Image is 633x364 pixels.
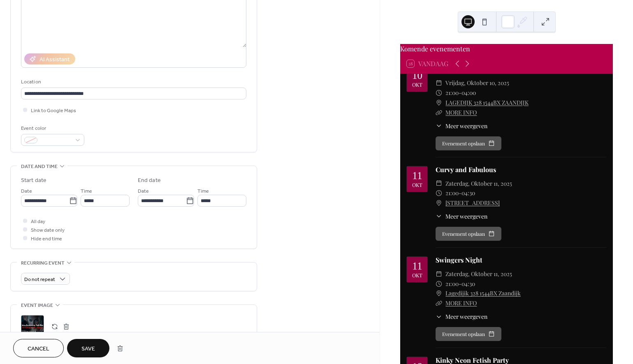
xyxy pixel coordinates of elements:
div: Event color [21,124,83,133]
span: Cancel [28,345,49,353]
span: vrijdag, oktober 10, 2025 [445,78,509,88]
button: Save [67,339,109,357]
button: ​Meer weergeven [436,312,487,321]
div: ​ [436,269,442,279]
a: LAGEDIJK 328 1544BX ZAANDIJK [445,98,529,108]
button: Evenement opslaan [436,227,501,241]
div: ​ [436,78,442,88]
div: 11 [412,170,422,181]
div: okt [412,273,422,278]
span: Meer weergeven [445,212,487,221]
span: All day [31,217,45,226]
div: ​ [436,312,442,321]
span: zaterdag, oktober 11, 2025 [445,269,512,279]
span: Link to Google Maps [31,106,76,115]
span: - [459,188,461,198]
a: Lagedijik 328 1544BX Zaandijk [445,288,521,298]
div: ​ [436,298,442,308]
div: ​ [436,188,442,198]
span: Date [138,187,149,196]
div: End date [138,176,161,185]
a: Swingers Night [436,256,482,264]
div: ​ [436,212,442,221]
span: zaterdag, oktober 11, 2025 [445,179,512,189]
span: Date and time [21,162,58,171]
div: Curvy and Fabulous [436,165,606,175]
span: Time [197,187,209,196]
span: Do not repeat [24,275,55,284]
span: 21:00 [445,279,459,289]
div: okt [412,182,422,188]
span: Meer weergeven [445,312,487,321]
div: Location [21,78,245,86]
a: MORE INFO [445,108,477,116]
div: 11 [412,261,422,271]
div: ​ [436,288,442,298]
button: ​Meer weergeven [436,212,487,221]
div: ​ [436,198,442,208]
span: Recurring event [21,259,65,267]
span: - [459,279,461,289]
button: Evenement opslaan [436,136,501,150]
div: Komende evenementen [400,44,613,54]
div: ; [21,315,44,338]
span: Meer weergeven [445,122,487,130]
div: ​ [436,98,442,108]
span: Save [81,345,95,353]
div: ​ [436,179,442,189]
span: 04:00 [461,88,476,98]
span: Show date only [31,226,65,235]
button: Evenement opslaan [436,327,501,341]
span: Hide end time [31,235,62,243]
button: ​Meer weergeven [436,122,487,130]
a: MORE INFO [445,299,477,307]
span: 21:00 [445,188,459,198]
span: 21:00 [445,88,459,98]
button: Cancel [13,339,64,357]
span: Event image [21,301,53,310]
div: ​ [436,279,442,289]
div: Start date [21,176,46,185]
div: ​ [436,88,442,98]
span: 04:30 [461,188,475,198]
div: ​ [436,108,442,117]
a: [STREET_ADDRESS] [445,198,500,208]
span: Date [21,187,32,196]
span: - [459,88,461,98]
div: ​ [436,122,442,130]
span: Time [81,187,92,196]
span: 04:30 [461,279,475,289]
div: 10 [412,70,422,81]
div: okt [412,82,422,88]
